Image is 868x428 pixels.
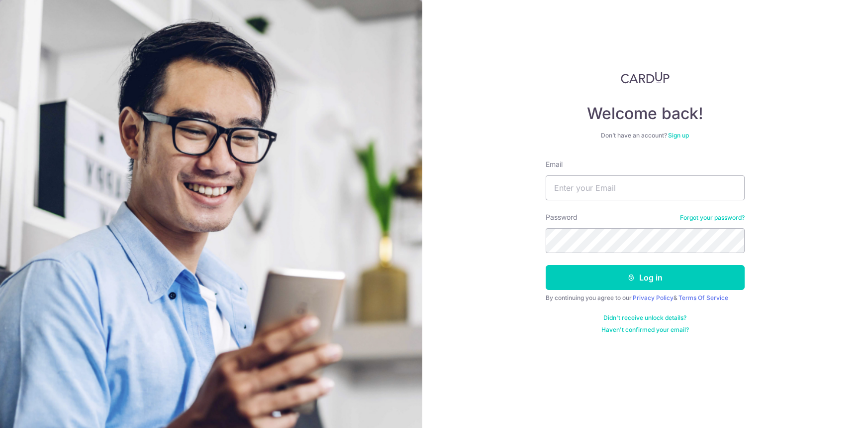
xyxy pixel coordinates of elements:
a: Didn't receive unlock details? [603,314,686,322]
a: Privacy Policy [633,294,674,301]
label: Email [546,159,563,169]
div: By continuing you agree to our & [546,294,745,302]
img: CardUp Logo [621,72,670,84]
h4: Welcome back! [546,104,745,124]
input: Enter your Email [546,175,745,200]
label: Password [546,212,578,222]
a: Forgot your password? [680,214,745,222]
a: Haven't confirmed your email? [601,326,689,334]
a: Terms Of Service [678,294,728,301]
div: Don’t have an account? [546,132,745,140]
button: Log in [546,265,745,290]
a: Sign up [668,132,689,139]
